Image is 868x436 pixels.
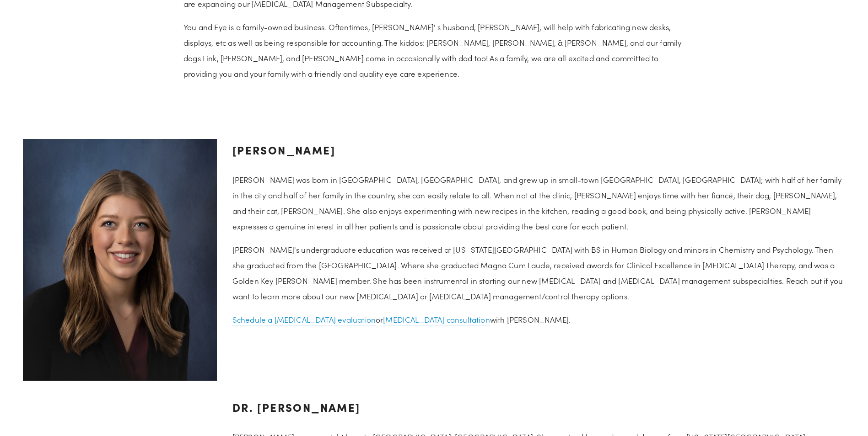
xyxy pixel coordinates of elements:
h3: Dr. [PERSON_NAME] [232,396,845,418]
p: [PERSON_NAME]'s undergraduate education was received at [US_STATE][GEOGRAPHIC_DATA] with BS in Hu... [232,242,845,304]
a: [MEDICAL_DATA] consultation [383,314,490,325]
p: [PERSON_NAME] was born in [GEOGRAPHIC_DATA], [GEOGRAPHIC_DATA], and grew up in small-town [GEOGRA... [232,172,845,234]
p: or with [PERSON_NAME]. [232,312,845,327]
h3: [PERSON_NAME] [232,139,845,161]
p: You and Eye is a family-owned business. Oftentimes, [PERSON_NAME]' s husband, [PERSON_NAME], will... [183,19,685,81]
a: Schedule a [MEDICAL_DATA] evaluation [232,314,376,325]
